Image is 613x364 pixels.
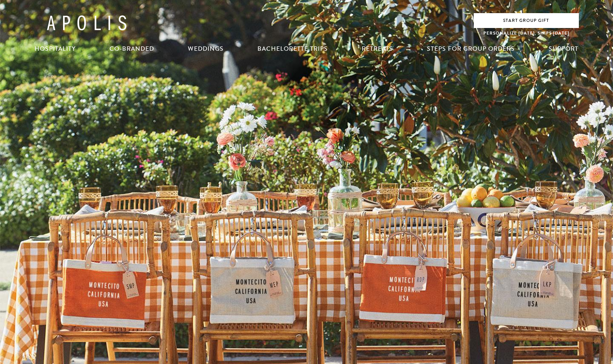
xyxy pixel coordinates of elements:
[418,35,524,63] a: Steps for group orders
[179,35,233,63] a: Weddings
[101,35,163,63] a: Co-Branded
[249,35,337,63] a: Bachelorette Trips
[353,35,402,63] a: Retreats
[474,28,579,38] span: PERSONALIZE [DATE], SHIPS [DATE]
[540,35,587,63] a: Support
[474,13,579,28] a: Start group gift
[26,35,85,63] a: Hospitality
